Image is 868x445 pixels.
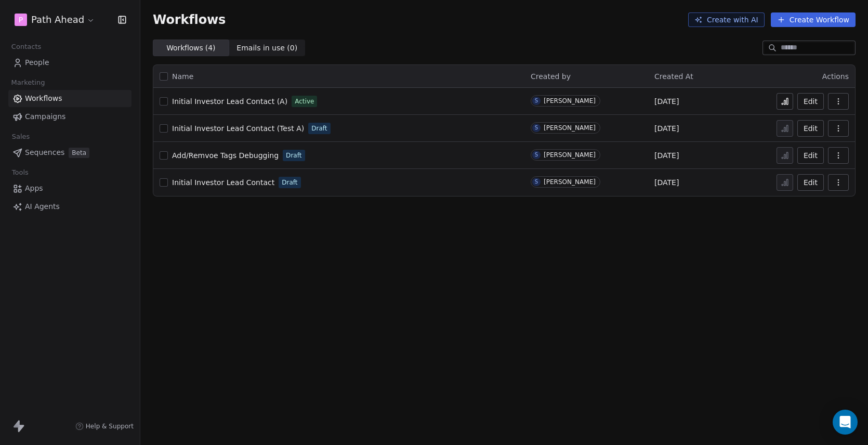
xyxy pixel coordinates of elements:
span: Emails in use ( 0 ) [236,43,297,54]
span: Sales [7,129,34,145]
button: PPath Ahead [12,11,97,29]
a: People [8,54,131,71]
a: Initial Investor Lead Contact [172,177,274,188]
span: Initial Investor Lead Contact (Test A) [172,124,304,133]
span: P [19,15,23,25]
span: Initial Investor Lead Contact (A) [172,97,287,106]
button: Edit [797,174,824,191]
div: Open Intercom Messenger [833,410,858,435]
span: Name [172,71,193,82]
div: S [535,151,538,159]
a: Initial Investor Lead Contact (Test A) [172,123,304,134]
span: Created by [531,72,571,81]
a: SequencesBeta [8,144,131,161]
span: Marketing [7,75,49,90]
span: Active [295,97,314,106]
button: Edit [797,93,824,110]
span: Workflows [153,12,226,27]
span: People [25,57,49,68]
a: Initial Investor Lead Contact (A) [172,96,287,107]
span: Campaigns [25,111,65,122]
button: Edit [797,120,824,137]
span: AI Agents [25,201,60,212]
button: Create Workflow [771,12,856,27]
div: [PERSON_NAME] [544,178,596,186]
span: Sequences [25,147,64,158]
span: [DATE] [654,123,679,134]
span: [DATE] [654,150,679,161]
span: Path Ahead [31,13,84,27]
a: Help & Support [75,422,134,430]
span: Beta [69,148,89,158]
span: Created At [654,72,693,81]
div: S [535,97,538,105]
span: Add/Remvoe Tags Debugging [172,151,279,160]
span: Draft [311,124,327,133]
div: [PERSON_NAME] [544,151,596,159]
span: Workflows [25,93,62,104]
a: Campaigns [8,108,131,125]
span: Apps [25,183,43,194]
a: AI Agents [8,198,131,215]
a: Apps [8,180,131,197]
button: Create with AI [688,12,765,27]
a: Add/Remvoe Tags Debugging [172,150,279,161]
div: [PERSON_NAME] [544,124,596,132]
span: [DATE] [654,177,679,188]
span: Contacts [7,39,46,55]
span: [DATE] [654,96,679,107]
div: S [535,124,538,132]
span: Draft [282,178,297,187]
div: S [535,178,538,186]
a: Workflows [8,90,131,107]
div: [PERSON_NAME] [544,97,596,104]
span: Draft [286,151,301,160]
button: Edit [797,147,824,164]
span: Actions [822,72,849,81]
span: Help & Support [86,422,134,430]
span: Tools [7,165,33,180]
span: Initial Investor Lead Contact [172,178,274,187]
